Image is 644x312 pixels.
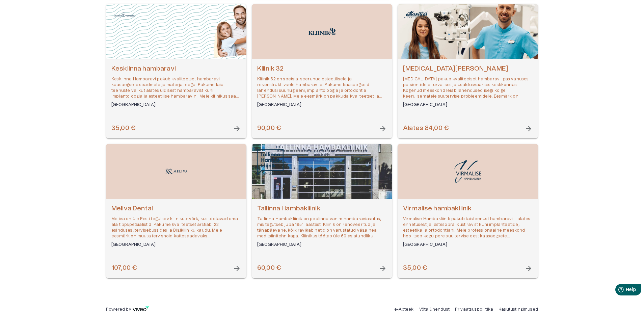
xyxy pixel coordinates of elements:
[106,144,246,278] a: Open selected supplier available booking dates
[257,264,281,273] h6: 60,00 €
[252,144,392,278] a: Open selected supplier available booking dates
[454,160,481,183] img: Virmalise hambakliinik logo
[403,102,533,108] h6: [GEOGRAPHIC_DATA]
[257,216,387,239] p: Tallinna Hambakliinik on pealinna vanim hambaraviasutus, mis tegutseb juba 1951. aastast. Kliinik...
[257,124,281,133] h6: 90,00 €
[111,76,241,100] p: Kesklinna Hambaravi pakub kvaliteetset hambaravi kaasaegsete seadmete ja materjalidega. Pakume la...
[111,124,135,133] h6: 35,00 €
[111,204,241,213] h6: Meliva Dental
[106,4,246,138] a: Open selected supplier available booking dates
[403,204,533,213] h6: Virmalise hambakliinik
[403,124,449,133] h6: Alates 84,00 €
[257,242,387,248] h6: [GEOGRAPHIC_DATA]
[257,204,387,213] h6: Tallinna Hambakliinik
[403,76,533,100] p: [MEDICAL_DATA] pakub kvaliteetset hambaravi igas vanuses patsientidele turvalises ja usaldusväärs...
[403,216,533,239] p: Virmalise Hambakliinik pakub täisteenust hambaravi – alates ennetusest ja lastesõbralikust ravist...
[379,264,387,272] span: arrow_forward
[111,64,241,74] h6: Kesklinna hambaravi
[591,281,644,300] iframe: Help widget launcher
[111,9,138,20] img: Kesklinna hambaravi logo
[525,125,533,133] span: arrow_forward
[257,76,387,100] p: Kliinik 32 on spetsialiseerunud esteetilisele ja rekonstruktiivsele hambaravile. Pakume kaasaegse...
[403,64,533,74] h6: [MEDICAL_DATA][PERSON_NAME]
[257,102,387,108] h6: [GEOGRAPHIC_DATA]
[163,166,190,177] img: Meliva Dental logo
[403,242,533,248] h6: [GEOGRAPHIC_DATA]
[398,144,538,278] a: Open selected supplier available booking dates
[394,307,413,311] a: e-Apteek
[398,4,538,138] a: Open selected supplier available booking dates
[233,264,241,272] span: arrow_forward
[257,64,387,74] h6: Kliinik 32
[111,264,137,273] h6: 107,00 €
[455,307,493,311] a: Privaatsuspoliitika
[252,4,392,138] a: Open selected supplier available booking dates
[403,264,427,273] h6: 35,00 €
[308,28,336,35] img: Kliinik 32 logo
[499,307,538,311] a: Kasutustingimused
[257,149,284,176] img: Tallinna Hambakliinik logo
[111,216,241,239] p: Meliva on üle Eesti tegutsev kliinikutevõrk, kus töötavad oma ala tippspetsialistid. Pakume kvali...
[233,125,241,133] span: arrow_forward
[379,125,387,133] span: arrow_forward
[111,102,241,108] h6: [GEOGRAPHIC_DATA]
[403,9,430,20] img: Maxilla Hambakliinik logo
[525,264,533,272] span: arrow_forward
[111,242,241,248] h6: [GEOGRAPHIC_DATA]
